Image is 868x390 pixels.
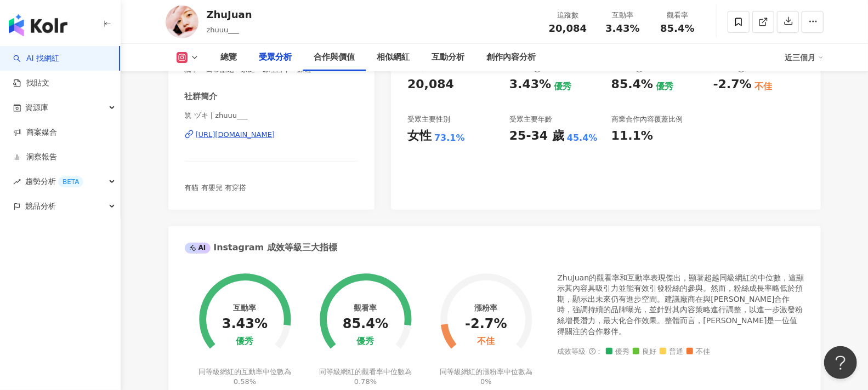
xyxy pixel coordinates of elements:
div: 11.1% [611,128,653,145]
div: ZhuJuan [207,8,252,21]
div: 25-34 歲 [509,128,564,145]
a: 商案媒合 [13,127,57,138]
a: 洞察報告 [13,152,57,163]
div: 同等級網紅的觀看率中位數為 [317,367,413,387]
span: 良好 [633,348,657,356]
div: 優秀 [356,336,374,347]
div: 同等級網紅的漲粉率中位數為 [438,367,534,387]
span: 3.43% [605,23,639,34]
a: 找貼文 [13,78,49,89]
div: 3.43% [509,76,551,93]
div: 商業合作內容覆蓋比例 [611,114,683,124]
div: 互動分析 [432,51,465,64]
span: 20,084 [549,22,587,34]
div: 成效等級 ： [558,348,804,356]
div: [URL][DOMAIN_NAME] [196,130,275,140]
div: 觀看率 [354,303,377,312]
div: 觀看率 [657,10,699,21]
div: 20,084 [407,76,454,93]
span: 趨勢分析 [25,169,83,194]
span: 0% [480,377,492,386]
div: 互動率 [233,303,256,312]
span: 85.4% [660,23,694,34]
span: 優秀 [606,348,630,356]
div: 優秀 [656,81,673,93]
span: 競品分析 [25,194,56,219]
div: 不佳 [754,81,772,93]
div: ZhuJuan的觀看率和互動率表現傑出，顯著超越同級網紅的中位數，這顯示其內容具吸引力並能有效引發粉絲的參與。然而，粉絲成長率略低於預期，顯示出未來仍有進步空間。建議廠商在與[PERSON_NA... [558,273,804,337]
span: 筑 ヅキ | zhuuu___ [185,111,359,121]
div: 漲粉率 [475,303,498,312]
div: 85.4% [343,317,388,332]
span: 0.78% [354,377,377,386]
div: 受眾分析 [259,51,292,64]
span: 0.58% [234,377,256,386]
div: 合作與價值 [314,51,355,64]
div: 相似網紅 [377,51,410,64]
span: 資源庫 [25,95,48,120]
span: 不佳 [687,348,711,356]
div: 受眾主要性別 [407,114,450,124]
div: 優秀 [554,81,571,93]
div: 45.4% [567,132,598,144]
div: 受眾主要年齡 [509,114,552,124]
div: BETA [58,176,83,187]
div: 不佳 [478,336,495,347]
div: AI [185,243,211,254]
div: -2.7% [713,76,752,93]
div: 總覽 [221,51,237,64]
div: 追蹤數 [547,10,589,21]
div: 同等級網紅的互動率中位數為 [197,367,293,387]
img: KOL Avatar [166,5,198,38]
div: Instagram 成效等級三大指標 [185,242,337,254]
div: 73.1% [434,132,465,144]
div: 優秀 [236,336,253,347]
div: 3.43% [222,317,268,332]
span: 有貓 有嬰兒 有穿搭 [185,183,246,192]
div: -2.7% [465,317,507,332]
div: 85.4% [611,76,653,93]
div: 創作內容分析 [487,51,536,64]
div: 互動率 [602,10,644,21]
a: [URL][DOMAIN_NAME] [185,130,359,140]
div: 社群簡介 [185,91,218,102]
div: 近三個月 [785,49,824,66]
div: 女性 [407,128,432,145]
a: searchAI 找網紅 [13,53,59,64]
span: rise [13,178,21,186]
iframe: Help Scout Beacon - Open [824,346,857,379]
span: zhuuu___ [207,26,239,34]
span: 普通 [660,348,684,356]
img: logo [9,14,67,36]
